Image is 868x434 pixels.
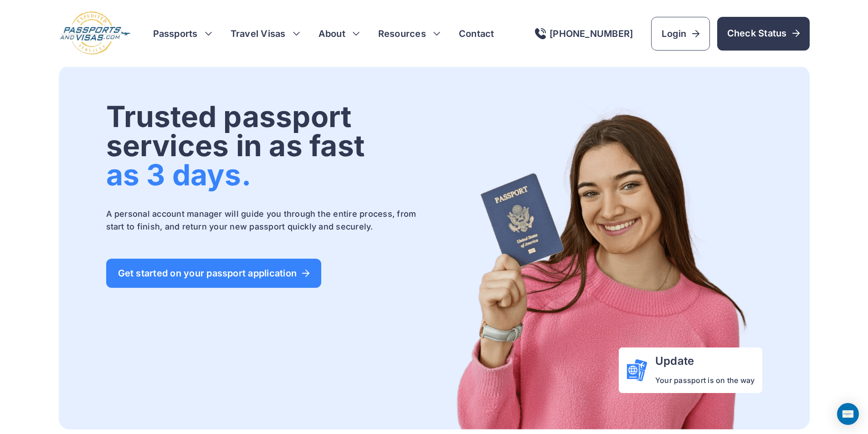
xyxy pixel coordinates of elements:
span: as 3 days. [106,157,251,192]
a: Contact [459,27,494,40]
img: Logo [59,11,131,56]
a: [PHONE_NUMBER] [535,28,633,39]
h1: Trusted passport services in as fast [106,102,432,189]
span: Check Status [727,27,800,40]
h4: Update [655,355,755,368]
a: Check Status [717,17,810,51]
a: Login [651,17,709,51]
h3: Passports [153,27,212,40]
span: Get started on your passport application [118,269,310,278]
h3: Travel Visas [231,27,300,40]
p: A personal account manager will guide you through the entire process, from start to finish, and r... [106,208,432,233]
a: Get started on your passport application [106,259,322,288]
p: Your passport is on the way [655,375,755,386]
div: Open Intercom Messenger [837,403,859,425]
a: About [318,27,345,40]
img: Passports and Visas.com [436,102,762,429]
h3: Resources [378,27,441,40]
span: Login [662,27,699,40]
